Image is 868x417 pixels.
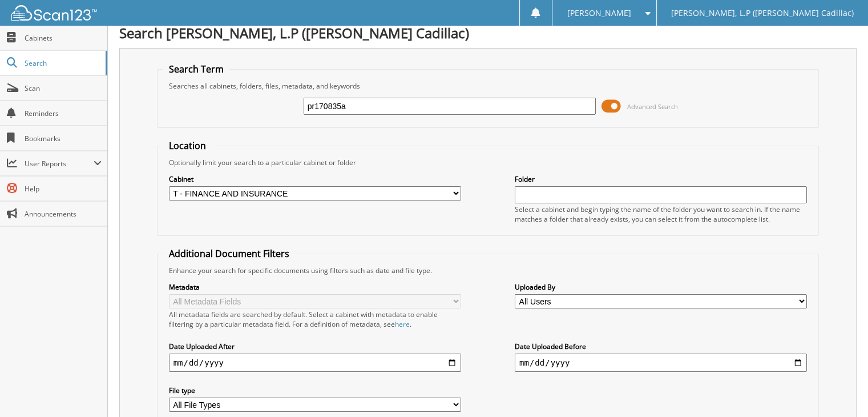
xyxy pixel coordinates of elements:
legend: Search Term [163,63,229,75]
span: Search [25,58,100,68]
span: Help [25,184,102,194]
label: Folder [515,174,807,184]
span: Scan [25,83,102,93]
iframe: Chat Widget [811,362,868,417]
label: Uploaded By [515,282,807,292]
span: Reminders [25,109,102,118]
label: Date Uploaded Before [515,342,807,351]
span: Cabinets [25,33,102,43]
div: Select a cabinet and begin typing the name of the folder you want to search in. If the name match... [515,205,807,224]
div: Enhance your search for specific documents using filters such as date and file type. [163,266,813,275]
img: scan123-logo-white.svg [11,5,97,21]
span: [PERSON_NAME] [567,10,631,17]
h1: Search [PERSON_NAME], L.P ([PERSON_NAME] Cadillac) [119,23,857,42]
input: start [169,354,461,372]
label: Date Uploaded After [169,342,461,351]
legend: Additional Document Filters [163,247,295,260]
div: All metadata fields are searched by default. Select a cabinet with metadata to enable filtering b... [169,310,461,329]
input: end [515,354,807,372]
div: Optionally limit your search to a particular cabinet or folder [163,158,813,167]
span: User Reports [25,159,94,169]
label: Metadata [169,282,461,292]
label: File type [169,386,461,395]
span: Advanced Search [627,102,678,111]
legend: Location [163,139,212,152]
span: Bookmarks [25,134,102,143]
a: here [395,319,410,329]
span: [PERSON_NAME], L.P ([PERSON_NAME] Cadillac) [671,10,854,17]
span: Announcements [25,209,102,219]
div: Searches all cabinets, folders, files, metadata, and keywords [163,81,813,91]
label: Cabinet [169,174,461,184]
